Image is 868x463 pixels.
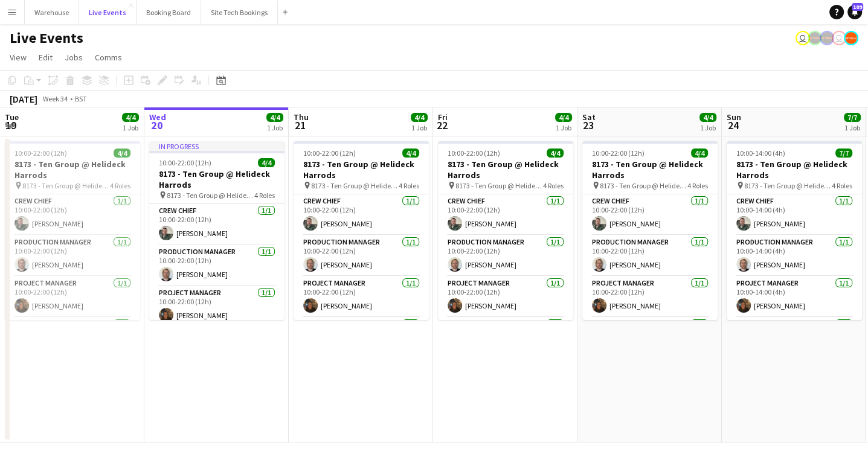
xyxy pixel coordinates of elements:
[808,31,822,45] app-user-avatar: Production Managers
[582,112,596,123] span: Sat
[79,1,137,24] button: Live Events
[10,93,37,105] div: [DATE]
[294,194,429,235] app-card-role: Crew Chief1/110:00-22:00 (12h)[PERSON_NAME]
[727,318,862,411] app-card-role: Site Technician4/4
[582,141,718,320] app-job-card: 10:00-22:00 (12h)4/48173 - Ten Group @ Helideck Harrods 8173 - Ten Group @ Helideck Harrods4 Role...
[65,52,83,63] span: Jobs
[40,94,70,103] span: Week 34
[149,141,285,151] div: In progress
[292,118,309,132] span: 21
[844,31,858,45] app-user-avatar: Alex Gill
[736,148,785,158] span: 10:00-14:00 (4h)
[149,141,285,320] app-job-card: In progress10:00-22:00 (12h)4/48173 - Ten Group @ Helideck Harrods 8173 - Ten Group @ Helideck Ha...
[5,318,140,359] app-card-role: Site Technician1/1
[438,159,573,180] h3: 8173 - Ten Group @ Helideck Harrods
[5,49,31,65] a: View
[3,118,19,132] span: 19
[592,148,645,158] span: 10:00-22:00 (12h)
[727,159,862,180] h3: 8173 - Ten Group @ Helideck Harrods
[687,181,708,190] span: 4 Roles
[438,141,573,320] app-job-card: 10:00-22:00 (12h)4/48173 - Ten Group @ Helideck Harrods 8173 - Ten Group @ Helideck Harrods4 Role...
[438,318,573,359] app-card-role: Site Technician1/1
[847,5,862,19] a: 109
[727,276,862,318] app-card-role: Project Manager1/110:00-14:00 (4h)[PERSON_NAME]
[159,158,211,167] span: 10:00-22:00 (12h)
[832,31,846,45] app-user-avatar: Ollie Rolfe
[580,118,596,132] span: 23
[149,286,285,327] app-card-role: Project Manager1/110:00-22:00 (12h)[PERSON_NAME]
[5,141,140,320] app-job-card: 10:00-22:00 (12h)4/48173 - Ten Group @ Helideck Harrods 8173 - Ten Group @ Helideck Harrods4 Role...
[5,159,140,180] h3: 8173 - Ten Group @ Helideck Harrods
[122,113,139,122] span: 4/4
[95,52,122,63] span: Comms
[438,194,573,235] app-card-role: Crew Chief1/110:00-22:00 (12h)[PERSON_NAME]
[149,245,285,286] app-card-role: Production Manager1/110:00-22:00 (12h)[PERSON_NAME]
[60,49,88,65] a: Jobs
[75,94,87,103] div: BST
[411,113,428,122] span: 4/4
[294,141,429,320] app-job-card: 10:00-22:00 (12h)4/48173 - Ten Group @ Helideck Harrods 8173 - Ten Group @ Helideck Harrods4 Role...
[727,112,741,123] span: Sun
[700,123,716,132] div: 1 Job
[699,113,716,122] span: 4/4
[455,181,543,190] span: 8173 - Ten Group @ Helideck Harrods
[294,159,429,180] h3: 8173 - Ten Group @ Helideck Harrods
[10,29,83,47] h1: Live Events
[727,141,862,320] app-job-card: 10:00-14:00 (4h)7/78173 - Ten Group @ Helideck Harrods 8173 - Ten Group @ Helideck Harrods4 Roles...
[438,235,573,276] app-card-role: Production Manager1/110:00-22:00 (12h)[PERSON_NAME]
[835,148,852,158] span: 7/7
[438,276,573,318] app-card-role: Project Manager1/110:00-22:00 (12h)[PERSON_NAME]
[725,118,741,132] span: 24
[5,112,19,123] span: Tue
[294,235,429,276] app-card-role: Production Manager1/110:00-22:00 (12h)[PERSON_NAME]
[110,181,130,190] span: 4 Roles
[5,194,140,235] app-card-role: Crew Chief1/110:00-22:00 (12h)[PERSON_NAME]
[22,181,110,190] span: 8173 - Ten Group @ Helideck Harrods
[727,235,862,276] app-card-role: Production Manager1/110:00-14:00 (4h)[PERSON_NAME]
[547,148,564,158] span: 4/4
[582,235,718,276] app-card-role: Production Manager1/110:00-22:00 (12h)[PERSON_NAME]
[5,235,140,276] app-card-role: Production Manager1/110:00-22:00 (12h)[PERSON_NAME]
[436,118,448,132] span: 22
[796,31,810,45] app-user-avatar: Eden Hopkins
[852,3,863,11] span: 109
[402,148,419,158] span: 4/4
[149,204,285,245] app-card-role: Crew Chief1/110:00-22:00 (12h)[PERSON_NAME]
[820,31,834,45] app-user-avatar: Production Managers
[267,123,283,132] div: 1 Job
[254,191,275,200] span: 4 Roles
[25,1,79,24] button: Warehouse
[294,276,429,318] app-card-role: Project Manager1/110:00-22:00 (12h)[PERSON_NAME]
[266,113,283,122] span: 4/4
[691,148,708,158] span: 4/4
[543,181,564,190] span: 4 Roles
[149,168,285,190] h3: 8173 - Ten Group @ Helideck Harrods
[90,49,127,65] a: Comms
[727,194,862,235] app-card-role: Crew Chief1/110:00-14:00 (4h)[PERSON_NAME]
[600,181,687,190] span: 8173 - Ten Group @ Helideck Harrods
[137,1,201,24] button: Booking Board
[14,148,67,158] span: 10:00-22:00 (12h)
[448,148,500,158] span: 10:00-22:00 (12h)
[582,159,718,180] h3: 8173 - Ten Group @ Helideck Harrods
[34,49,57,65] a: Edit
[582,318,718,359] app-card-role: Site Technician1/1
[556,123,571,132] div: 1 Job
[844,123,860,132] div: 1 Job
[258,158,275,167] span: 4/4
[149,112,166,123] span: Wed
[294,112,309,123] span: Thu
[303,148,356,158] span: 10:00-22:00 (12h)
[832,181,852,190] span: 4 Roles
[399,181,419,190] span: 4 Roles
[201,1,278,24] button: Site Tech Bookings
[582,276,718,318] app-card-role: Project Manager1/110:00-22:00 (12h)[PERSON_NAME]
[411,123,427,132] div: 1 Job
[10,52,27,63] span: View
[167,191,254,200] span: 8173 - Ten Group @ Helideck Harrods
[555,113,572,122] span: 4/4
[744,181,832,190] span: 8173 - Ten Group @ Helideck Harrods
